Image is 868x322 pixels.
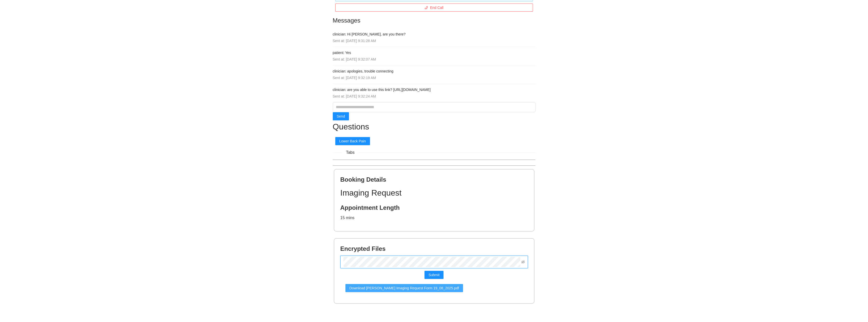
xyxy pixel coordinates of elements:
button: phoneEnd Call [335,4,533,12]
h4: clinician: are you able to use this link? [URL][DOMAIN_NAME] [333,87,535,92]
h4: clinician: apologies, trouble connecting [333,68,535,74]
span: Submit [429,272,440,278]
h2: Booking Details [340,176,528,183]
span: End Call [430,5,444,10]
button: Download [PERSON_NAME] Imaging Request Form 19_08_2025.pdf [345,284,463,292]
button: Submit [424,271,444,279]
h1: Imaging Request [340,186,528,199]
p: 15 mins [340,215,528,221]
div: Sent at: [DATE] 9:32:07 AM [333,56,535,62]
a: Download [PERSON_NAME] Imaging Request Form 19_08_2025.pdf [345,286,463,290]
h2: Appointment Length [340,204,528,212]
span: eye-invisible [521,260,525,264]
h2: Messages [333,16,535,25]
h4: patient: Yes [333,50,535,55]
h4: clinician: Hi [PERSON_NAME], are you there? [333,31,535,37]
button: Send [333,112,349,120]
div: Sent at: [DATE] 9:32:19 AM [333,75,535,81]
span: Download [PERSON_NAME] Imaging Request Form 19_08_2025.pdf [349,285,459,291]
div: Sent at: [DATE] 9:32:24 AM [333,93,535,99]
h2: Encrypted Files [340,245,528,253]
span: Lower Back Pain [339,138,366,144]
span: Tabs [342,149,359,156]
span: phone [424,6,428,10]
button: Lower Back Pain [335,137,370,145]
h1: Questions [333,120,535,133]
span: Send [337,113,345,119]
div: Sent at: [DATE] 9:31:28 AM [333,38,535,44]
